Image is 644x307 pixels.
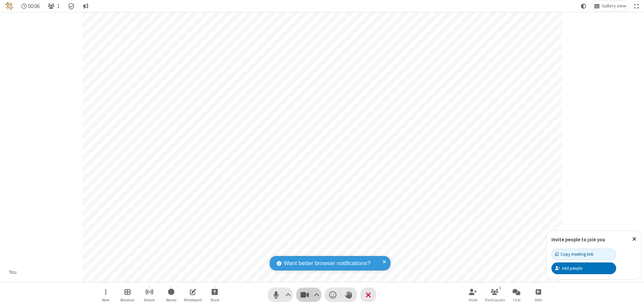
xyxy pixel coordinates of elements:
[341,288,357,302] button: Raise hand
[65,1,78,11] div: Meeting details Encryption enabled
[284,288,293,302] button: Audio settings
[5,2,13,10] img: QA Selenium DO NOT DELETE OR CHANGE
[360,288,376,302] button: End or leave meeting
[555,251,593,257] div: Copy meeting link
[96,285,116,304] button: Open menu
[627,231,641,247] button: Close popover
[506,285,527,304] button: Open chat
[551,262,616,274] button: Add people
[551,236,605,243] label: Invite people to join you
[210,298,219,302] span: Share
[469,298,477,302] span: Invite
[80,1,91,11] button: Conversation
[528,285,548,304] button: Open poll
[497,285,503,291] div: 1
[120,298,135,302] span: Breakout
[325,288,341,302] button: Send a reaction
[205,285,225,304] button: Start sharing
[57,3,60,9] span: 1
[312,288,321,302] button: Video setting
[632,1,642,11] button: Fullscreen
[268,288,293,302] button: Mute (⌘+Shift+A)
[551,249,616,260] button: Copy meeting link
[161,285,181,304] button: Start recording
[144,298,155,302] span: Stream
[166,298,176,302] span: Record
[139,285,159,304] button: Start streaming
[591,1,629,11] button: Change layout
[102,298,109,302] span: More
[117,285,138,304] button: Manage Breakout Rooms
[45,1,62,11] button: Open participant list
[296,288,321,302] button: Stop video (⌘+Shift+V)
[19,1,43,11] div: Timer
[7,268,19,276] div: You
[463,285,483,304] button: Invite participants (⌘+Shift+I)
[535,298,542,302] span: Polls
[485,285,505,304] button: Open participant list
[578,1,589,11] button: Using system theme
[184,298,202,302] span: Whiteboard
[28,3,40,9] span: 00:06
[602,3,626,9] span: Gallery view
[513,298,521,302] span: Chat
[284,259,370,268] span: Want better browser notifications?
[183,285,203,304] button: Open shared whiteboard
[485,298,505,302] span: Participants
